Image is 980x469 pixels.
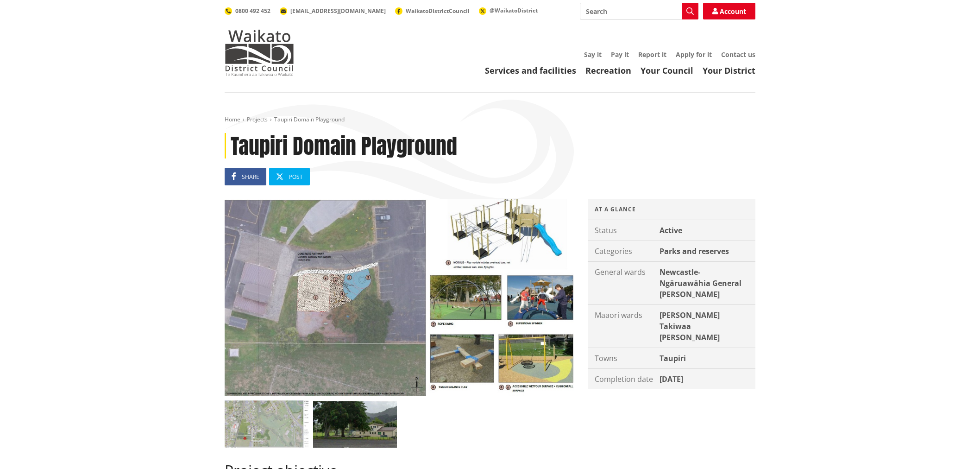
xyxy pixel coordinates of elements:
[721,50,755,59] a: Contact us
[225,133,755,158] h1: Taupiri Domain Playground
[588,369,657,389] div: Completion date
[657,241,755,261] div: Parks and reserves
[490,6,538,14] span: @WaikatoDistrict
[225,168,266,185] a: Share
[289,173,303,181] span: Post
[657,348,755,368] div: Taupiri
[269,168,310,185] a: Post
[479,6,538,14] a: @WaikatoDistrict
[588,220,657,241] div: Status
[703,3,755,19] a: Account
[225,30,294,76] img: Waikato District Council - Te Kaunihera aa Takiwaa o Waikato
[703,65,755,76] a: Your District
[485,65,576,76] a: Services and facilities
[225,115,240,123] a: Home
[611,50,629,59] a: Pay it
[406,7,470,15] span: WaikatoDistrictCouncil
[588,262,657,304] div: General wards
[247,115,268,123] a: Projects
[638,50,666,59] a: Report it
[313,400,397,448] img: PR-24015 Taurpiri Domain Playground
[676,50,712,59] a: Apply for it
[657,262,755,304] div: Newcastle-Ngāruawāhia General [PERSON_NAME]
[937,430,971,463] iframe: Messenger Launcher
[580,3,698,19] input: Search input
[235,7,270,15] span: 0800 492 452
[395,7,470,15] a: WaikatoDistrictCouncil
[588,241,657,261] div: Categories
[588,199,755,220] div: At a glance
[657,305,755,348] div: [PERSON_NAME] Takiwaa [PERSON_NAME]
[280,7,386,15] a: [EMAIL_ADDRESS][DOMAIN_NAME]
[290,7,386,15] span: [EMAIL_ADDRESS][DOMAIN_NAME]
[242,173,259,181] span: Share
[274,115,345,123] span: Taupiri Domain Playground
[584,50,602,59] a: Say it
[585,65,631,76] a: Recreation
[225,400,308,448] img: PR-24015 Taupiri Domain Playground
[588,348,657,368] div: Towns
[588,305,657,348] div: Maaori wards
[641,65,693,76] a: Your Council
[657,369,755,389] div: [DATE]
[225,116,755,124] nav: breadcrumb
[657,220,755,241] div: Active
[225,199,574,396] img: PR-24015 Taupiri Domain Playground 2
[225,7,270,15] a: 0800 492 452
